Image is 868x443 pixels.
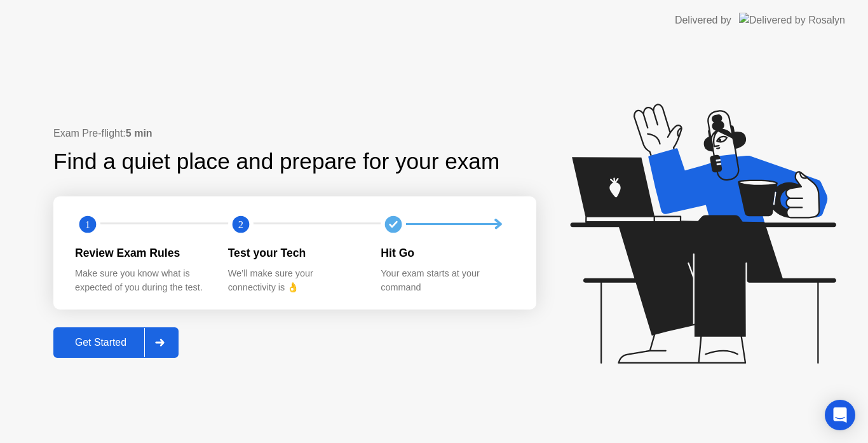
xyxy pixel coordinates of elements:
[228,267,361,294] div: We’ll make sure your connectivity is 👌
[85,218,90,230] text: 1
[75,245,208,261] div: Review Exam Rules
[238,218,243,230] text: 2
[739,13,845,27] img: Delivered by Rosalyn
[57,337,144,348] div: Get Started
[53,126,536,141] div: Exam Pre-flight:
[381,267,513,294] div: Your exam starts at your command
[53,145,501,179] div: Find a quiet place and prepare for your exam
[228,245,361,261] div: Test your Tech
[75,267,208,294] div: Make sure you know what is expected of you during the test.
[126,128,153,139] b: 5 min
[381,245,513,261] div: Hit Go
[675,13,731,28] div: Delivered by
[825,400,855,430] div: Open Intercom Messenger
[53,327,179,358] button: Get Started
